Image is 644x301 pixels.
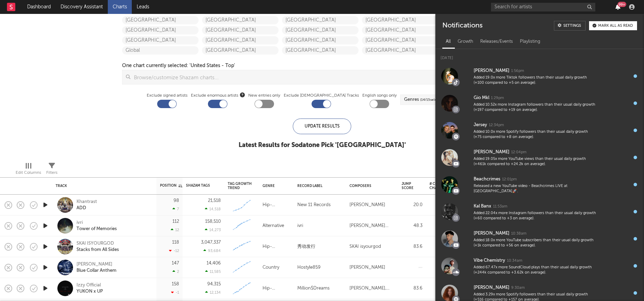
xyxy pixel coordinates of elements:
[420,96,445,104] span: ( 14 / 15 selected)
[474,238,596,249] div: Added 18.0x more YouTube subscribers than their usual daily growth (+1k compared to +56 on average).
[147,91,187,100] label: Exclude signed artists
[618,2,626,7] div: 99 +
[349,263,385,272] div: [PERSON_NAME]
[240,91,245,98] button: Exclude enormous artists
[435,225,644,252] a: [PERSON_NAME]10:38amAdded 18.0x more YouTube subscribers than their usual daily growth (+1k compa...
[248,91,280,100] label: New entries only
[171,228,179,232] div: 12
[589,21,637,30] button: Mark all as read
[474,102,596,113] div: Added 10.52x more Instagram followers than their usual daily growth (+197 compared to +19 on aver...
[297,222,303,230] div: ivri
[284,91,359,100] label: Exclude [DEMOGRAPHIC_DATA] Tracks
[207,261,221,266] div: 14,406
[208,198,221,203] div: 21,518
[362,16,438,24] a: [GEOGRAPHIC_DATA]
[507,258,522,263] div: 10:34am
[474,202,491,211] div: Kal Banx
[202,46,279,55] a: [GEOGRAPHIC_DATA]
[493,204,507,209] div: 11:53am
[77,261,116,268] div: [PERSON_NAME]
[191,91,245,100] span: Exclude enormous artists
[429,201,461,209] div: 22
[77,199,97,211] a: KhantrastADD
[46,169,57,177] div: Filters
[511,231,526,236] div: 10:38am
[598,24,633,28] div: Mark all as read
[205,228,221,232] div: 14,273
[77,247,119,253] div: Stacks from All Sides
[402,243,422,251] div: 83.6
[502,177,517,182] div: 12:01pm
[297,263,321,272] div: Hostyle859
[474,257,505,265] div: Vibe Chemistry
[297,201,331,209] div: New 11 Records
[202,36,279,44] a: [GEOGRAPHIC_DATA]
[172,269,179,274] div: 2
[282,26,359,34] a: [GEOGRAPHIC_DATA]
[122,26,199,34] a: [GEOGRAPHIC_DATA]
[429,222,461,230] div: 10
[297,243,315,251] div: 秀动发行
[77,241,119,247] div: SKAI ISYOURGOD
[435,90,644,117] a: Gio Mkl1:29pmAdded 10.52x more Instagram followers than their usual daily growth (+197 compared t...
[169,249,179,253] div: -12
[489,123,504,128] div: 12:34pm
[435,171,644,198] a: Beachcrimes12:01pmReleased a new YouTube video - Beachcrimes LIVE at [GEOGRAPHIC_DATA]🚀.
[349,284,395,293] div: [PERSON_NAME], [PERSON_NAME], DJ [PERSON_NAME], [PERSON_NAME]
[349,184,391,188] div: Composers
[474,265,596,276] div: Added 67.47x more SoundCloud plays than their usual daily growth (+244k compared to +3.62k on ave...
[174,198,179,203] div: 98
[77,199,97,205] div: Khantrast
[263,263,279,272] div: Country
[77,226,117,232] div: Tower of Memories
[77,282,103,288] div: Izzy Official
[474,184,596,194] div: Released a new YouTube video - Beachcrimes LIVE at [GEOGRAPHIC_DATA]🚀.
[282,16,359,24] a: [GEOGRAPHIC_DATA]
[56,184,150,188] div: Track
[429,263,461,272] div: 16
[171,290,179,295] div: -1
[202,26,279,34] a: [GEOGRAPHIC_DATA]
[435,117,644,144] a: Jersey12:34pmAdded 10.0x more Spotify followers than their usual daily growth (+75 compared to +8...
[435,252,644,279] a: Vibe Chemistry10:34amAdded 67.47x more SoundCloud plays than their usual daily growth (+244k comp...
[474,75,596,86] div: Added 19.0x more Tiktok followers than their usual daily growth (+100 compared to +5 on average).
[172,261,179,266] div: 147
[263,284,290,293] div: Hip-Hop/Rap
[186,184,210,188] div: Shazam Tags
[404,96,445,104] div: Genres
[615,4,620,10] button: 99+
[349,222,395,230] div: [PERSON_NAME] [PERSON_NAME]
[16,160,41,180] div: Edit Columns
[297,184,339,188] div: Record Label
[202,16,279,24] a: [GEOGRAPHIC_DATA]
[160,184,182,188] div: Position
[563,24,581,28] div: Settings
[16,169,41,177] div: Edit Columns
[349,201,385,209] div: [PERSON_NAME]
[362,91,397,100] label: English songs only
[122,16,199,24] a: [GEOGRAPHIC_DATA]
[172,240,179,245] div: 118
[297,284,330,293] div: Million$Dreams
[282,46,359,55] a: [GEOGRAPHIC_DATA]
[130,70,522,84] input: Browse/customize Shazam charts...
[203,249,221,253] div: 93,684
[77,220,117,226] div: ivri
[511,285,525,291] div: 9:30am
[474,121,487,129] div: Jersey
[207,282,221,286] div: 94,315
[442,36,454,48] div: All
[77,241,119,253] a: SKAI ISYOURGODStacks from All Sides
[429,284,461,293] div: 18
[474,148,509,156] div: [PERSON_NAME]
[435,198,644,225] a: Kal Banx11:53amAdded 22.04x more Instagram followers than their usual daily growth (+60 compared ...
[435,63,644,90] a: [PERSON_NAME]1:56pmAdded 19.0x more Tiktok followers than their usual daily growth (+100 compared...
[263,243,290,251] div: Hip-Hop/Rap
[77,268,116,274] div: Blue Collar Anthem
[474,156,596,167] div: Added 19.05x more YouTube views than their usual daily growth (+461k compared to +24.2k on average).
[474,129,596,140] div: Added 10.0x more Spotify followers than their usual daily growth (+75 compared to +8 on average).
[511,68,524,74] div: 1:56pm
[511,150,526,155] div: 12:04pm
[46,160,57,180] div: Filters
[122,62,235,70] div: One chart currently selected: ' United States - Top '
